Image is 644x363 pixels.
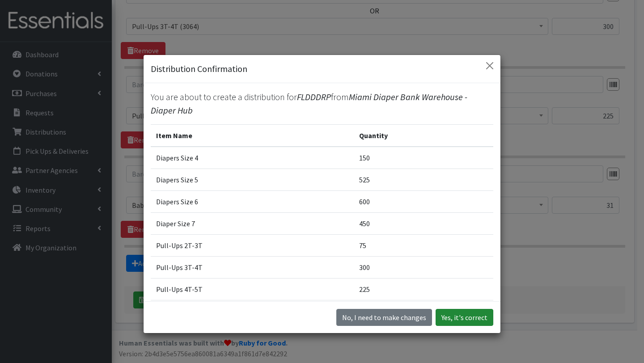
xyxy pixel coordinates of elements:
td: 300 [354,257,493,279]
th: Item Name [151,125,354,147]
td: 31 [354,300,493,322]
td: 600 [354,191,493,213]
td: Pull-Ups 4T-5T [151,279,354,300]
td: Pull-Ups 2T-3T [151,235,354,257]
span: FLDDDRP [297,91,331,102]
td: Diaper Size 7 [151,213,354,235]
button: Close [483,59,497,73]
td: 450 [354,213,493,235]
td: 525 [354,169,493,191]
td: Pull-Ups 3T-4T [151,257,354,279]
td: 150 [354,147,493,169]
td: Diapers Size 5 [151,169,354,191]
p: You are about to create a distribution for from [151,90,493,117]
h5: Distribution Confirmation [151,62,247,76]
td: 225 [354,279,493,300]
th: Quantity [354,125,493,147]
button: Yes, it's correct [436,309,493,326]
td: Diapers Size 6 [151,191,354,213]
td: 75 [354,235,493,257]
button: No I need to make changes [336,309,432,326]
td: Baby wipes [151,300,354,322]
td: Diapers Size 4 [151,147,354,169]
